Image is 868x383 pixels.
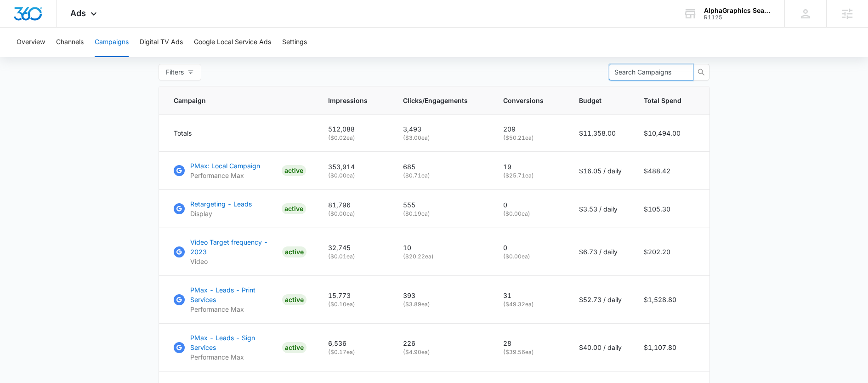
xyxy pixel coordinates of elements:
[190,199,252,209] p: Retargeting - Leads
[190,237,278,257] p: Video Target frequency - 2023
[403,124,481,134] p: 3,493
[190,352,278,362] p: Performance Max
[693,64,709,80] button: search
[190,285,278,304] p: PMax - Leads - Print Services
[282,246,306,257] div: ACTIVE
[282,28,307,57] button: Settings
[633,228,709,276] td: $202.20
[328,338,381,348] p: 6,536
[403,338,481,348] p: 226
[328,171,381,180] p: ( $0.00 ea)
[328,200,381,210] p: 81,796
[328,252,381,261] p: ( $0.01 ea)
[174,96,293,105] span: Campaign
[403,96,468,105] span: Clicks/Engagements
[328,243,381,252] p: 32,745
[633,152,709,190] td: $488.42
[579,128,622,138] p: $11,358.00
[190,209,252,218] p: Display
[633,190,709,228] td: $105.30
[704,7,771,14] div: account name
[403,300,481,309] p: ( $3.89 ea)
[503,348,557,356] p: ( $39.56 ea)
[403,134,481,142] p: ( $3.00 ea)
[174,294,185,305] img: Google Ads
[503,124,557,134] p: 209
[17,28,45,57] button: Overview
[282,165,306,176] div: ACTIVE
[403,210,481,218] p: ( $0.19 ea)
[403,171,481,180] p: ( $0.71 ea)
[503,252,557,261] p: ( $0.00 ea)
[704,14,771,21] div: account id
[503,210,557,218] p: ( $0.00 ea)
[174,199,306,218] a: Google AdsRetargeting - LeadsDisplayACTIVE
[403,291,481,300] p: 393
[174,203,185,214] img: Google Ads
[328,300,381,309] p: ( $0.10 ea)
[328,348,381,356] p: ( $0.17 ea)
[282,294,306,305] div: ACTIVE
[174,237,306,266] a: Google AdsVideo Target frequency - 2023VideoACTIVE
[328,210,381,218] p: ( $0.00 ea)
[174,342,185,353] img: Google Ads
[70,8,86,18] span: Ads
[503,300,557,309] p: ( $49.32 ea)
[174,285,306,314] a: Google AdsPMax - Leads - Print ServicesPerformance MaxACTIVE
[174,246,185,257] img: Google Ads
[328,162,381,171] p: 353,914
[579,343,622,352] p: $40.00 / daily
[403,243,481,252] p: 10
[503,243,557,252] p: 0
[403,200,481,210] p: 555
[328,134,381,142] p: ( $0.02 ea)
[403,162,481,171] p: 685
[503,200,557,210] p: 0
[693,69,709,76] span: search
[328,96,368,105] span: Impressions
[174,165,185,176] img: Google Ads
[503,162,557,171] p: 19
[190,171,260,180] p: Performance Max
[503,171,557,180] p: ( $25.71 ea)
[159,64,201,80] button: Filters
[633,115,709,152] td: $10,494.00
[190,333,278,352] p: PMax - Leads - Sign Services
[174,128,306,138] div: Totals
[140,28,183,57] button: Digital TV Ads
[579,166,622,176] p: $16.05 / daily
[328,124,381,134] p: 512,088
[328,291,381,300] p: 15,773
[174,161,306,180] a: Google AdsPMax: Local CampaignPerformance MaxACTIVE
[633,324,709,372] td: $1,107.80
[503,338,557,348] p: 28
[644,96,681,105] span: Total Spend
[174,333,306,362] a: Google AdsPMax - Leads - Sign ServicesPerformance MaxACTIVE
[403,348,481,356] p: ( $4.90 ea)
[633,276,709,324] td: $1,528.80
[194,28,271,57] button: Google Local Service Ads
[190,304,278,314] p: Performance Max
[579,96,608,105] span: Budget
[95,28,129,57] button: Campaigns
[166,67,184,77] span: Filters
[503,96,544,105] span: Conversions
[579,204,622,214] p: $3.53 / daily
[579,247,622,257] p: $6.73 / daily
[282,203,306,214] div: ACTIVE
[579,295,622,304] p: $52.73 / daily
[190,257,278,266] p: Video
[190,161,260,171] p: PMax: Local Campaign
[614,67,681,77] input: Search Campaigns
[403,252,481,261] p: ( $20.22 ea)
[282,342,306,353] div: ACTIVE
[503,134,557,142] p: ( $50.21 ea)
[56,28,84,57] button: Channels
[503,291,557,300] p: 31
